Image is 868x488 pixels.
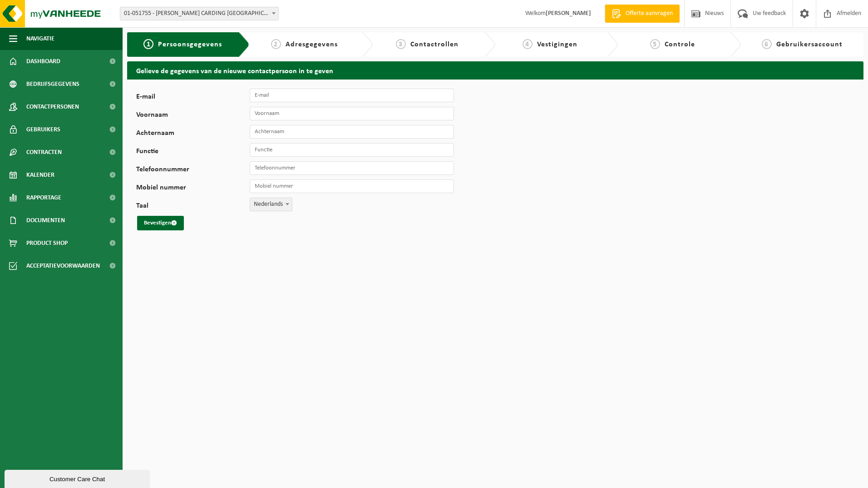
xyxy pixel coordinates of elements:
span: 01-051755 - GROZ-BECKERT CARDING BELGIUM NV - DEERLIJK [120,7,279,20]
span: Controle [665,41,695,48]
input: Voornaam [250,107,454,120]
span: Offerte aanvragen [623,9,675,18]
a: Offerte aanvragen [605,5,680,23]
input: Mobiel nummer [250,179,454,193]
span: Dashboard [26,50,60,73]
label: Voornaam [136,111,250,120]
span: Contracten [26,141,62,164]
span: Gebruikersaccount [776,41,843,48]
input: Telefoonnummer [250,161,454,175]
span: Bedrijfsgegevens [26,73,79,95]
span: Gebruikers [26,118,60,141]
span: Adresgegevens [286,41,338,48]
span: Persoonsgegevens [158,41,222,48]
span: Nederlands [250,198,292,211]
input: E-mail [250,89,454,102]
input: Functie [250,143,454,157]
label: Functie [136,148,250,157]
span: 5 [650,39,660,49]
span: 1 [143,39,153,49]
span: 4 [523,39,533,49]
span: Contactrollen [410,41,459,48]
button: Bevestigen [137,216,184,230]
span: Product Shop [26,232,68,254]
span: 2 [271,39,281,49]
span: 6 [762,39,772,49]
span: 01-051755 - GROZ-BECKERT CARDING BELGIUM NV - DEERLIJK [120,7,278,20]
span: Nederlands [250,198,292,211]
span: 3 [396,39,406,49]
strong: [PERSON_NAME] [546,10,591,17]
span: Rapportage [26,186,61,209]
label: Taal [136,202,250,211]
h2: Gelieve de gegevens van de nieuwe contactpersoon in te geven [127,61,863,79]
label: Achternaam [136,129,250,139]
input: Achternaam [250,125,454,139]
iframe: chat widget [5,468,152,488]
label: Telefoonnummer [136,166,250,175]
span: Documenten [26,209,65,232]
span: Kalender [26,164,54,186]
label: E-mail [136,93,250,102]
span: Contactpersonen [26,95,79,118]
label: Mobiel nummer [136,184,250,193]
span: Navigatie [26,27,54,50]
span: Acceptatievoorwaarden [26,254,100,277]
span: Vestigingen [537,41,577,48]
